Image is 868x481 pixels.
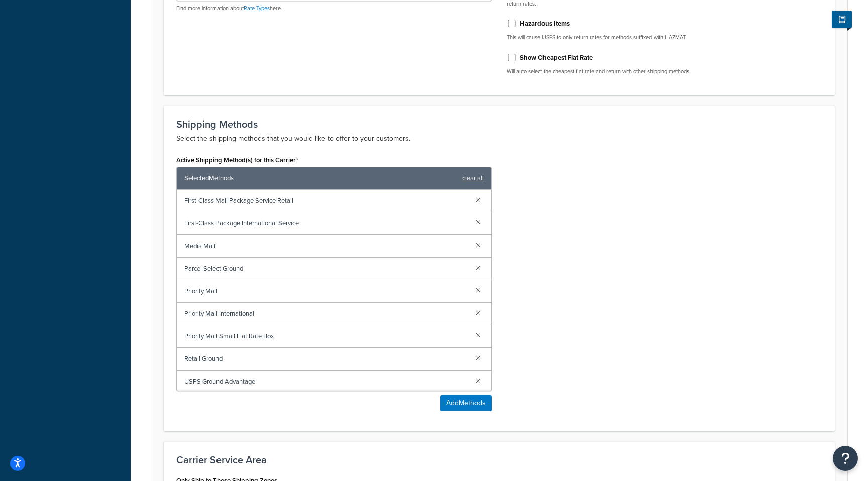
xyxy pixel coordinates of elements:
[184,352,468,366] span: Retail Ground
[184,262,468,276] span: Parcel Select Ground
[507,68,822,75] p: Will auto select the cheapest flat rate and return with other shipping methods
[184,329,468,343] span: Priority Mail Small Flat Rate Box
[184,307,468,321] span: Priority Mail International
[244,4,270,12] a: Rate Types
[507,34,822,41] p: This will cause USPS to only return rates for methods suffixed with HAZMAT
[440,395,492,411] button: AddMethods
[833,446,858,471] button: Open Resource Center
[832,11,852,28] button: Show Help Docs
[462,171,484,185] a: clear all
[176,118,822,130] h3: Shipping Methods
[184,171,457,185] span: Selected Methods
[176,454,822,465] h3: Carrier Service Area
[520,19,570,28] label: Hazardous Items
[176,156,298,164] label: Active Shipping Method(s) for this Carrier
[184,375,468,389] span: USPS Ground Advantage
[184,194,468,208] span: First-Class Mail Package Service Retail
[184,284,468,298] span: Priority Mail
[176,133,822,145] p: Select the shipping methods that you would like to offer to your customers.
[520,53,593,62] label: Show Cheapest Flat Rate
[184,239,468,253] span: Media Mail
[176,5,492,12] p: Find more information about here.
[184,216,468,230] span: First-Class Package International Service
